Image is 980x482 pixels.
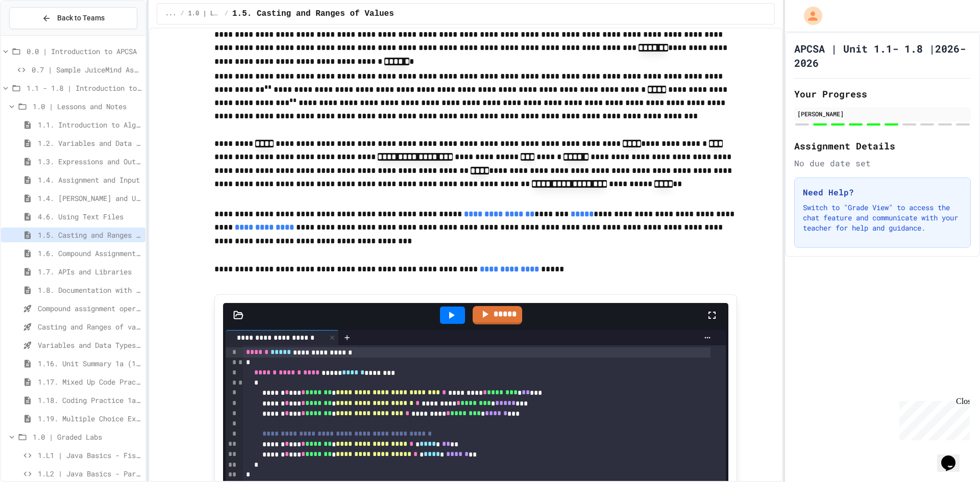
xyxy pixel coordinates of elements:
span: 1.2. Variables and Data Types [38,138,141,148]
span: 0.7 | Sample JuiceMind Assignment - [GEOGRAPHIC_DATA] [32,64,141,75]
span: / [180,10,184,18]
span: 1.0 | Graded Labs [33,432,141,442]
span: 0.0 | Introduction to APCSA [27,46,141,57]
span: 1.1. Introduction to Algorithms, Programming, and Compilers [38,119,141,130]
h2: Assignment Details [794,139,971,153]
span: 1.7. APIs and Libraries [38,266,141,277]
span: Casting and Ranges of variables - Quiz [38,321,141,332]
p: Switch to "Grade View" to access the chat feature and communicate with your teacher for help and ... [803,202,962,233]
span: 1.5. Casting and Ranges of Values [38,230,141,240]
span: 1.19. Multiple Choice Exercises for Unit 1a (1.1-1.6) [38,413,141,424]
span: 1.0 | Lessons and Notes [33,101,141,112]
span: 4.6. Using Text Files [38,211,141,222]
span: 1.18. Coding Practice 1a (1.1-1.6) [38,395,141,405]
span: ... [165,10,177,18]
h3: Need Help? [803,186,962,198]
span: 1.8. Documentation with Comments and Preconditions [38,285,141,295]
iframe: chat widget [937,441,970,472]
button: Back to Teams [9,7,137,29]
span: 1.6. Compound Assignment Operators [38,248,141,259]
span: / [225,10,228,18]
span: 1.4. [PERSON_NAME] and User Input [38,193,141,204]
span: 1.L1 | Java Basics - Fish Lab [38,450,141,461]
span: 1.5. Casting and Ranges of Values [232,8,394,20]
span: 1.0 | Lessons and Notes [188,10,220,18]
span: 1.16. Unit Summary 1a (1.1-1.6) [38,358,141,369]
span: 1.1 - 1.8 | Introduction to Java [27,83,141,93]
span: Compound assignment operators - Quiz [38,303,141,314]
span: Variables and Data Types - Quiz [38,340,141,350]
h2: Your Progress [794,87,971,101]
span: 1.L2 | Java Basics - Paragraphs Lab [38,468,141,479]
div: No due date set [794,157,971,169]
div: Chat with us now!Close [4,4,70,65]
span: 1.17. Mixed Up Code Practice 1.1-1.6 [38,376,141,387]
div: My Account [793,4,825,28]
span: 1.4. Assignment and Input [38,174,141,185]
span: Back to Teams [57,13,105,23]
div: [PERSON_NAME] [797,109,968,118]
span: 1.3. Expressions and Output [New] [38,156,141,167]
iframe: chat widget [895,397,970,440]
h1: APCSA | Unit 1.1- 1.8 |2026-2026 [794,41,971,70]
